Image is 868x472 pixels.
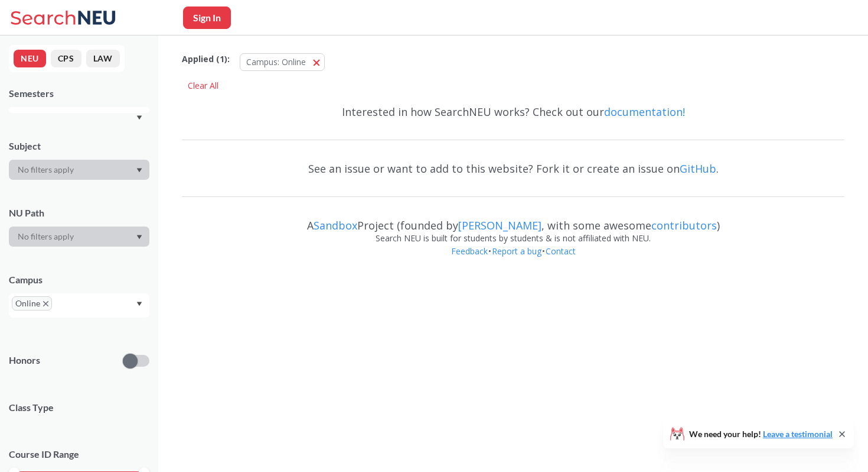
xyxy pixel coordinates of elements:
svg: Dropdown arrow [136,235,142,240]
p: Course ID Range [9,448,149,461]
div: Dropdown arrow [9,160,149,180]
a: Sandbox [314,218,357,232]
button: CPS [51,50,81,67]
span: Campus: Online [246,56,306,67]
a: Contact [545,245,576,257]
a: Feedback [451,245,488,257]
a: [PERSON_NAME] [458,218,541,232]
span: OnlineX to remove pill [12,296,52,311]
svg: X to remove pill [43,301,48,306]
div: • • [182,245,844,276]
div: Interested in how SearchNEU works? Check out our [182,95,844,129]
button: Sign In [183,7,231,29]
span: Class Type [9,401,149,414]
div: A Project (founded by , with some awesome ) [182,208,844,232]
a: contributors [651,218,717,232]
svg: Dropdown arrow [136,115,142,120]
button: Campus: Online [240,53,325,71]
div: Semesters [9,87,149,100]
a: documentation! [604,105,685,119]
a: Leave a testimonial [763,429,833,439]
div: Campus [9,273,149,286]
a: Report a bug [491,245,542,257]
svg: Dropdown arrow [136,302,142,306]
button: LAW [86,50,120,67]
svg: Dropdown arrow [136,168,142,173]
p: Honors [9,354,40,367]
div: Subject [9,140,149,153]
div: See an issue or want to add to this website? Fork it or create an issue on . [182,151,844,186]
div: OnlineX to remove pillDropdown arrow [9,293,149,318]
span: Applied ( 1 ): [182,53,230,66]
button: NEU [14,50,46,67]
div: Dropdown arrow [9,227,149,247]
div: NU Path [9,206,149,219]
span: We need your help! [689,430,833,438]
div: Clear All [182,77,224,95]
div: Search NEU is built for students by students & is not affiliated with NEU. [182,232,844,245]
a: GitHub [680,161,716,176]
